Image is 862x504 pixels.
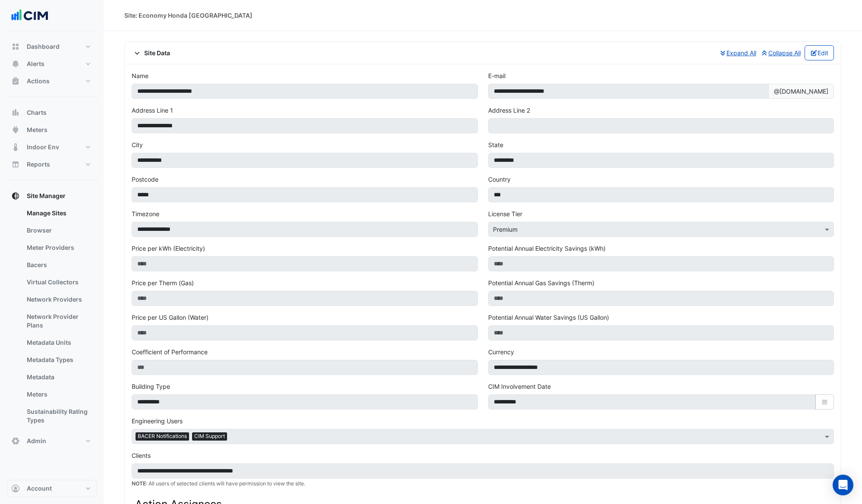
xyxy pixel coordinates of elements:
[20,205,97,222] a: Manage Sites
[124,11,253,20] div: Site: Economy Honda [GEOGRAPHIC_DATA]
[20,256,97,274] a: Bacers
[7,205,97,432] div: Site Manager
[132,347,208,356] label: Coefficient of Performance
[132,451,151,460] label: Clients
[7,121,97,139] button: Meters
[20,351,97,369] a: Metadata Types
[7,187,97,205] button: Site Manager
[20,334,97,351] a: Metadata Units
[132,175,158,184] label: Postcode
[132,382,170,391] label: Building Type
[7,38,97,55] button: Dashboard
[11,60,20,68] app-icon: Alerts
[11,143,20,151] app-icon: Indoor Env
[132,48,170,57] span: Site Data
[7,156,97,173] button: Reports
[132,209,159,218] label: Timezone
[7,104,97,121] button: Charts
[488,313,609,322] label: Potential Annual Water Savings (US Gallon)
[488,382,551,391] label: CIM Involvement Date
[768,84,834,99] span: @[DOMAIN_NAME]
[805,45,834,60] button: Edit
[27,484,52,493] span: Account
[20,386,97,403] a: Meters
[488,175,511,184] label: Country
[132,416,183,425] label: Engineering Users
[7,139,97,156] button: Indoor Env
[760,45,801,60] button: Collapse All
[20,222,97,239] a: Browser
[20,274,97,291] a: Virtual Collectors
[10,7,49,24] img: Company Logo
[27,108,47,117] span: Charts
[488,278,594,287] label: Potential Annual Gas Savings (Therm)
[11,77,20,85] app-icon: Actions
[20,291,97,308] a: Network Providers
[132,244,205,253] label: Price per kWh (Electricity)
[132,71,148,80] label: Name
[27,437,46,445] span: Admin
[132,106,173,115] label: Address Line 1
[488,140,503,149] label: State
[833,475,853,495] div: Open Intercom Messenger
[7,55,97,72] button: Alerts
[488,244,606,253] label: Potential Annual Electricity Savings (kWh)
[7,480,97,497] button: Account
[488,347,514,356] label: Currency
[719,45,757,60] button: Expand All
[20,308,97,334] a: Network Provider Plans
[7,72,97,90] button: Actions
[136,432,189,440] span: BACER Notifications
[132,313,208,322] label: Price per US Gallon (Water)
[11,160,20,169] app-icon: Reports
[192,432,227,440] span: CIM Support
[132,140,143,149] label: City
[132,480,146,487] strong: NOTE
[488,71,505,80] label: E-mail
[11,108,20,117] app-icon: Charts
[20,369,97,386] a: Metadata
[20,239,97,256] a: Meter Providers
[27,143,59,151] span: Indoor Env
[11,192,20,200] app-icon: Site Manager
[11,437,20,445] app-icon: Admin
[27,60,44,68] span: Alerts
[7,432,97,450] button: Admin
[488,106,530,115] label: Address Line 2
[27,42,60,51] span: Dashboard
[27,126,47,134] span: Meters
[20,403,97,429] a: Sustainability Rating Types
[132,278,194,287] label: Price per Therm (Gas)
[11,42,20,51] app-icon: Dashboard
[27,160,50,169] span: Reports
[11,126,20,134] app-icon: Meters
[27,77,50,85] span: Actions
[27,192,66,200] span: Site Manager
[488,209,522,218] label: License Tier
[132,480,305,487] small: : All users of selected clients will have permission to view the site.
